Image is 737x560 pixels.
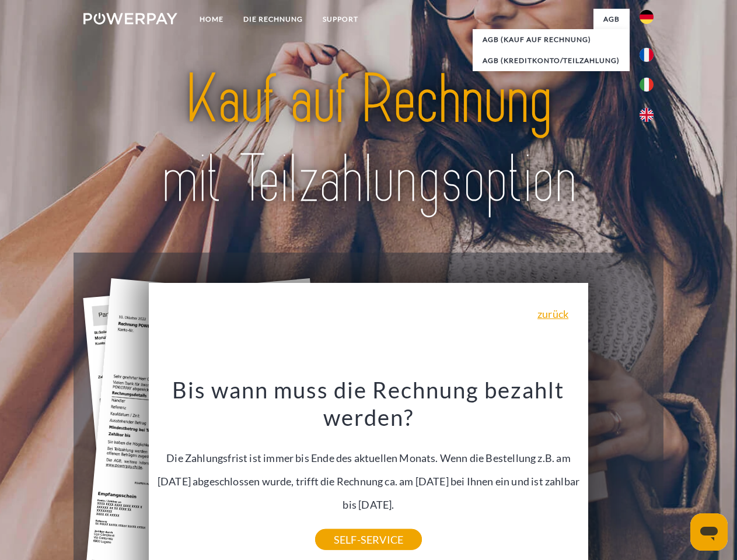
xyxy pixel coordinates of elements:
[640,78,654,92] img: it
[690,513,728,551] iframe: Schaltfläche zum Öffnen des Messaging-Fensters
[190,9,233,30] a: Home
[156,376,582,540] div: Die Zahlungsfrist ist immer bis Ende des aktuellen Monats. Wenn die Bestellung z.B. am [DATE] abg...
[313,9,368,30] a: SUPPORT
[233,9,313,30] a: DIE RECHNUNG
[640,48,654,62] img: fr
[640,108,654,122] img: en
[640,10,654,24] img: de
[473,29,630,50] a: AGB (Kauf auf Rechnung)
[537,309,568,319] a: zurück
[593,9,630,30] a: agb
[83,13,177,24] img: logo-powerpay-white.svg
[315,529,422,550] a: SELF-SERVICE
[111,56,626,223] img: title-powerpay_de.svg
[473,50,630,71] a: AGB (Kreditkonto/Teilzahlung)
[156,376,582,432] h3: Bis wann muss die Rechnung bezahlt werden?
